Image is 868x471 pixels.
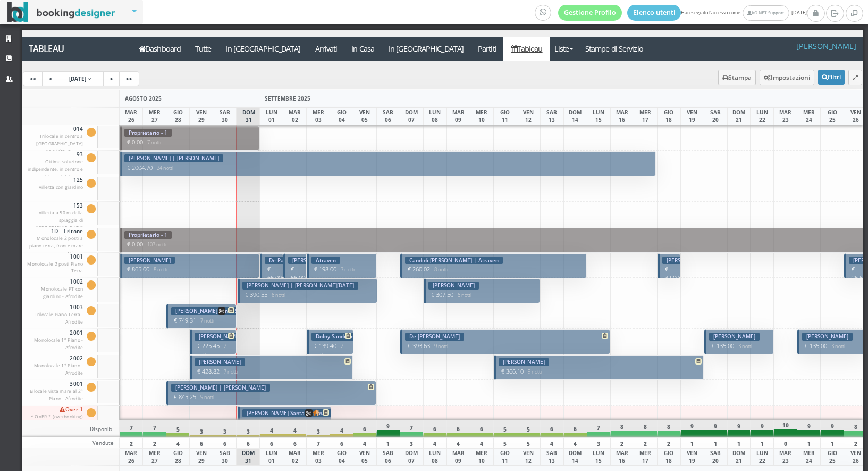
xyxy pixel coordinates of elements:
[446,437,470,448] div: 4
[213,448,237,466] div: SAB 30
[704,108,728,125] div: SAB 20
[563,437,587,448] div: 4
[142,437,166,448] div: 2
[400,108,424,125] div: DOM 07
[517,420,541,437] div: 5
[288,257,339,265] h3: [PERSON_NAME]
[238,278,377,303] button: [PERSON_NAME] | [PERSON_NAME][DATE] € 390.55 6 notti 2 Adulti + 1 Infant (1 anni)
[430,343,448,350] small: 9 notti
[503,37,550,61] a: Tableau
[471,37,504,61] a: Partiti
[634,437,658,448] div: 2
[22,420,120,437] div: Disponib.
[405,353,607,361] p: 2 Adulti
[773,108,797,125] div: MAR 23
[34,362,83,376] small: Monolocale 1° Piano - Afrodite
[213,437,237,448] div: 6
[330,437,353,448] div: 6
[242,291,374,299] p: € 390.55
[29,235,83,256] small: Monolocale 2 posti a piano terra, fronte mare Tritone
[494,355,704,380] button: [PERSON_NAME] € 366.10 9 notti 2 Adulti
[353,420,377,437] div: 6
[120,126,259,151] button: Proprietario - 1 € 0.00 7 notti 5 Adulti
[166,448,190,466] div: GIO 28
[24,228,85,253] span: 1D - Tritone
[267,419,285,426] small: 7 notti
[470,108,494,125] div: MER 10
[196,317,214,324] small: 7 notti
[405,257,503,265] h3: Candidi [PERSON_NAME] | Atraveo
[24,126,85,151] span: 014
[563,108,587,125] div: DOM 14
[124,276,256,285] p: 2 Adulti
[153,164,173,171] small: 24 notti
[22,37,132,61] a: Tableau
[306,448,330,466] div: MER 03
[405,265,584,274] p: € 260.02
[797,420,821,437] div: 9
[171,307,307,315] h3: [PERSON_NAME] Santa Sabrina | [PERSON_NAME]
[540,108,564,125] div: SAB 13
[535,5,807,21] span: Hai eseguito l'accesso come: [DATE]
[124,231,172,239] h3: Proprietario - 1
[330,448,353,466] div: GIO 04
[190,329,237,354] button: [PERSON_NAME] | [PERSON_NAME] € 225.45 2 notti
[727,437,751,448] div: 1
[773,437,797,448] div: 0
[69,75,86,82] span: [DATE]
[400,253,587,278] button: Candidi [PERSON_NAME] | Atraveo € 260.02 8 notti 2 Adulti
[311,342,350,358] p: € 139.40
[39,184,83,190] small: Villetta con giardino
[119,437,143,448] div: 2
[236,437,260,448] div: 6
[499,358,549,366] h3: [PERSON_NAME]
[171,393,373,401] p: € 845.25
[24,278,85,302] span: 1002
[24,329,85,353] span: 2001
[680,420,704,437] div: 9
[119,71,139,86] a: >>
[750,437,774,448] div: 1
[709,353,771,361] p: 2 Adulti
[24,304,85,328] span: 1003
[124,154,223,162] h3: [PERSON_NAME] | [PERSON_NAME]
[820,448,844,466] div: GIO 25
[493,420,517,437] div: 5
[680,448,704,466] div: VEN 19
[802,353,864,361] p: 2 Adulti
[259,420,283,437] div: 4
[423,108,447,125] div: LUN 08
[31,414,83,419] small: * OVER * (overbooking)
[311,276,374,285] p: 2 Adulti
[400,448,424,466] div: DOM 07
[124,257,175,265] h3: [PERSON_NAME]
[307,329,353,354] button: Doloy Sandrine € 139.40 2 notti
[24,202,85,228] span: 153
[727,108,751,125] div: DOM 21
[662,265,678,299] p: € 32.00
[195,378,350,387] p: 2 Adulti
[166,304,237,329] button: [PERSON_NAME] Santa Sabrina | [PERSON_NAME] € 749.31 7 notti 2 Adulti
[306,420,330,437] div: 3
[428,291,537,299] p: € 307.50
[265,265,280,299] p: € 66.00
[820,108,844,125] div: GIO 25
[42,71,59,86] a: <
[376,448,400,466] div: SAB 06
[550,37,578,61] a: Liste
[24,151,85,177] span: 93
[558,5,622,21] a: Gestione Profilo
[188,37,219,61] a: Tutte
[680,437,704,448] div: 1
[610,448,634,466] div: MAR 16
[797,108,821,125] div: MER 24
[306,437,330,448] div: 7
[578,37,650,61] a: Stampe di Servizio
[306,108,330,125] div: MER 03
[493,437,517,448] div: 5
[288,265,304,299] p: € 66.00
[718,70,756,85] button: Stampa
[680,108,704,125] div: VEN 19
[260,253,283,278] button: De Palo [PERSON_NAME] € 66.00 1 notti
[704,448,728,466] div: SAB 20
